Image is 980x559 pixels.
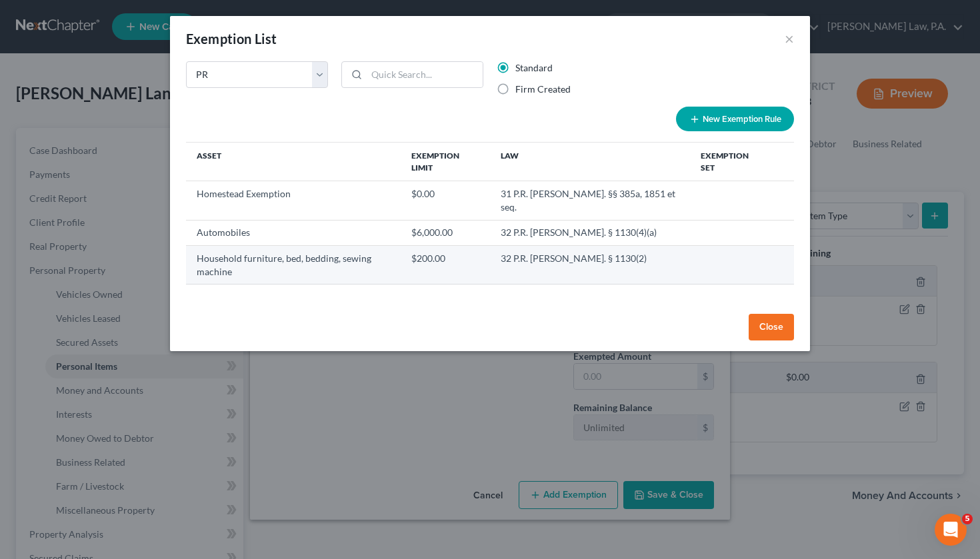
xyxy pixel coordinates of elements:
[490,220,690,245] td: 32 P.R. [PERSON_NAME]. § 1130(4)(a)
[401,245,490,284] td: $200.00
[401,181,490,220] td: $0.00
[515,83,571,96] label: Firm Created
[935,514,967,546] iframe: Intercom live chat
[490,181,690,220] td: 31 P.R. [PERSON_NAME]. §§ 385a, 1851 et seq.
[490,245,690,284] td: 32 P.R. [PERSON_NAME]. § 1130(2)
[186,245,401,284] td: Household furniture, bed, bedding, sewing machine
[186,143,401,181] th: Asset
[186,29,277,48] div: Exemption List
[367,62,483,87] input: Quick Search...
[962,514,973,524] span: 5
[186,181,401,220] td: Homestead Exemption
[749,314,794,340] button: Close
[186,220,401,245] td: Automobiles
[515,61,553,75] label: Standard
[676,107,794,131] button: New Exemption Rule
[401,143,490,181] th: Exemption Limit
[785,31,794,47] button: ×
[401,220,490,245] td: $6,000.00
[690,143,773,181] th: Exemption Set
[490,143,690,181] th: Law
